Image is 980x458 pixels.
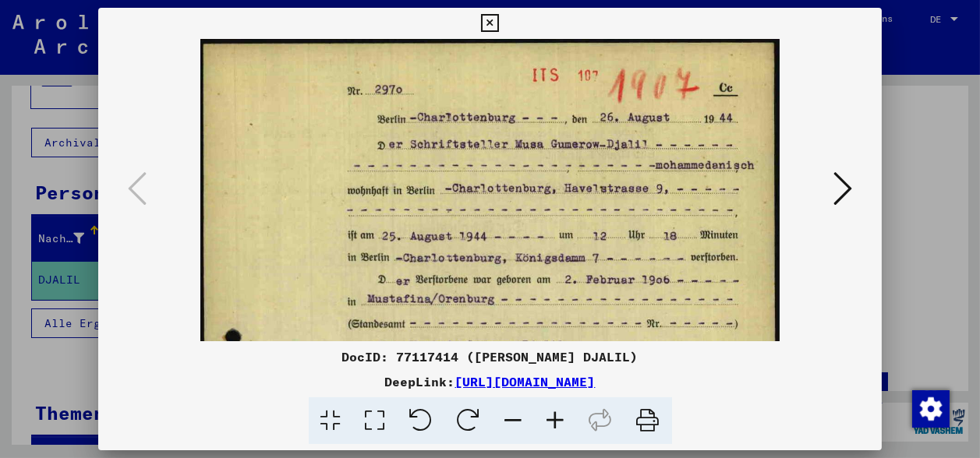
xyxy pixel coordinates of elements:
div: DeepLink: [98,372,883,391]
a: [URL][DOMAIN_NAME] [455,374,596,389]
div: Zustimmung ändern [911,389,949,427]
img: Zustimmung ändern [912,390,950,428]
div: DocID: 77117414 ([PERSON_NAME] DJALIL) [98,347,883,366]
